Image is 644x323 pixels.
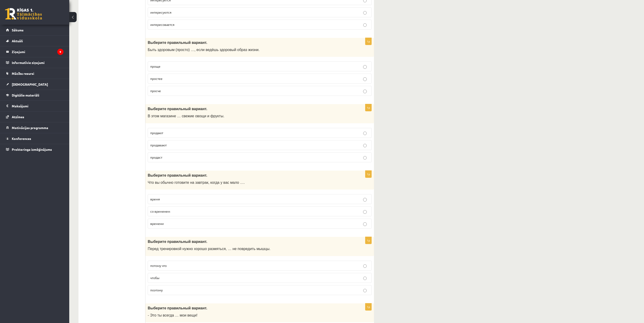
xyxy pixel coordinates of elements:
[12,147,52,151] span: Proktoringa izmēģinājums
[363,90,367,93] input: просче
[12,82,48,86] span: [DEMOGRAPHIC_DATA]
[12,71,34,75] span: Mācību resursi
[150,76,163,81] span: простее
[6,25,63,35] a: Sākums
[363,77,367,81] input: простее
[12,126,48,130] span: Motivācijas programma
[150,288,163,292] span: поэтому
[148,41,207,45] span: Выберите правильный вариант.
[150,197,160,201] span: время
[6,90,63,100] a: Digitālie materiāli
[150,155,162,159] span: продаст
[363,23,367,27] input: интересовается
[365,303,372,311] p: 1p
[6,36,63,46] a: Aktuāli
[148,173,207,177] span: Выберите правильный вариант.
[6,112,63,122] a: Atzīmes
[6,133,63,144] a: Konferences
[6,46,63,57] a: Ziņojumi9
[150,263,167,268] span: потому что
[150,131,163,135] span: продают
[363,264,367,268] input: потому что
[148,48,259,52] span: Быть здоровым (просто) …, если ведёшь здоровый образ жизни.
[363,144,367,148] input: продавают
[12,115,24,119] span: Atzīmes
[148,313,198,317] span: - Это ты всегда … мои вещи!
[6,57,63,68] a: Informatīvie ziņojumi
[148,114,224,118] span: В этом магазине … свежие овощи и фрукты.
[12,28,24,32] span: Sākums
[5,8,42,20] a: Rīgas 1. Tālmācības vidusskola
[148,247,271,251] span: Перед тренировкой нужно хорошо размяться, … не повредить мышцы.
[148,306,207,310] span: Выберите правильный вариант.
[365,104,372,111] p: 1p
[363,289,367,293] input: поэтому
[363,65,367,69] input: проще
[148,181,245,184] span: Что вы обычно готовите на завтрак, когда у вас мало ….
[363,222,367,226] input: времени
[150,143,167,147] span: продавают
[148,107,207,111] span: Выберите правильный вариант.
[12,93,39,97] span: Digitālie materiāli
[150,22,175,27] span: интересовается
[12,57,63,68] legend: Informatīvie ziņojumi
[6,68,63,79] a: Mācību resursi
[6,122,63,133] a: Motivācijas programma
[365,38,372,45] p: 1p
[6,79,63,90] a: [DEMOGRAPHIC_DATA]
[6,101,63,111] a: Maksājumi
[363,198,367,202] input: время
[150,64,160,68] span: проще
[363,277,367,280] input: чтобы
[363,132,367,135] input: продают
[57,49,63,55] i: 9
[150,89,161,93] span: просче
[365,170,372,178] p: 1p
[150,209,170,213] span: со временем
[363,11,367,15] input: интересуются
[12,101,63,111] legend: Maksājumi
[6,144,63,155] a: Proktoringa izmēģinājums
[150,221,164,226] span: времени
[363,210,367,214] input: со временем
[12,46,63,57] legend: Ziņojumi
[148,240,207,244] span: Выберите правильный вариант.
[12,136,31,141] span: Konferences
[150,10,172,14] span: интересуются
[365,237,372,244] p: 1p
[12,39,23,43] span: Aktuāli
[363,156,367,160] input: продаст
[150,276,159,280] span: чтобы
